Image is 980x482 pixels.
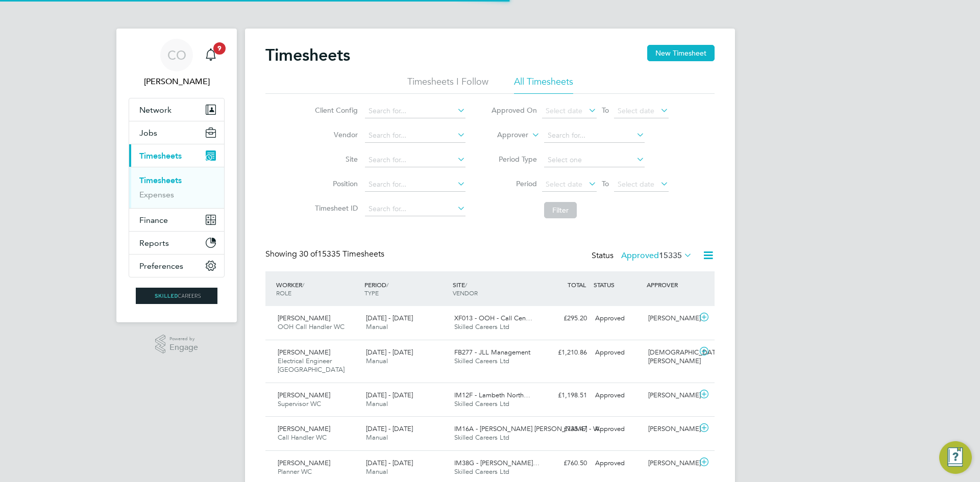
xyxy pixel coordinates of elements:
span: [PERSON_NAME] [278,459,330,467]
span: Select date [618,180,654,189]
span: / [386,281,388,289]
input: Search for... [365,177,465,192]
label: Vendor [312,130,358,139]
div: £1,210.86 [538,344,591,361]
span: [PERSON_NAME] [278,314,330,322]
span: CO [167,48,186,62]
div: Approved [591,310,644,327]
span: XF013 - OOH - Call Cen… [454,314,532,322]
div: Approved [591,455,644,472]
label: Site [312,155,358,164]
div: [PERSON_NAME] [644,455,697,472]
span: Skilled Careers Ltd [454,322,509,331]
button: Network [129,98,224,121]
div: Approved [591,387,644,404]
button: Timesheets [129,144,224,167]
input: Select one [544,153,645,167]
span: FB277 - JLL Management [454,348,530,357]
button: Preferences [129,255,224,277]
span: Manual [366,322,388,331]
span: Planner WC [278,467,312,476]
button: Jobs [129,121,224,144]
div: Showing [265,249,386,260]
span: Craig O'Donovan [129,75,225,88]
span: Powered by [169,335,198,343]
span: Skilled Careers Ltd [454,433,509,442]
span: VENDOR [453,289,478,297]
a: Go to home page [129,288,225,304]
span: [DATE] - [DATE] [366,424,413,433]
span: Network [139,105,171,115]
li: Timesheets I Follow [407,75,488,94]
span: Select date [618,106,654,115]
div: [PERSON_NAME] [644,310,697,327]
span: TYPE [364,289,379,297]
label: Approver [482,130,528,140]
a: 9 [201,39,221,71]
span: [DATE] - [DATE] [366,459,413,467]
a: CO[PERSON_NAME] [129,39,225,88]
div: APPROVER [644,275,697,294]
input: Search for... [365,153,465,167]
label: Position [312,179,358,188]
div: PERIOD [362,275,450,302]
span: Select date [546,180,582,189]
span: Manual [366,399,388,408]
span: Manual [366,357,388,365]
span: 30 of [299,249,317,259]
div: SITE [450,275,538,302]
button: Reports [129,232,224,254]
span: Call Handler WC [278,433,327,442]
div: [DEMOGRAPHIC_DATA][PERSON_NAME] [644,344,697,370]
span: 15335 Timesheets [299,249,384,259]
span: [DATE] - [DATE] [366,348,413,357]
div: Approved [591,421,644,438]
div: £1,198.51 [538,387,591,404]
div: Approved [591,344,644,361]
div: £735.47 [538,421,591,438]
span: Finance [139,215,168,225]
img: skilledcareers-logo-retina.png [136,288,217,304]
label: Timesheet ID [312,204,358,213]
span: TOTAL [568,281,586,289]
span: [PERSON_NAME] [278,391,330,399]
nav: Main navigation [116,29,237,322]
button: Engage Resource Center [939,441,972,474]
button: Filter [544,202,577,218]
span: 9 [213,42,226,55]
span: Electrical Engineer [GEOGRAPHIC_DATA] [278,357,345,374]
span: [PERSON_NAME] [278,348,330,357]
span: Skilled Careers Ltd [454,399,509,408]
div: Status [592,249,694,263]
span: Manual [366,467,388,476]
h2: Timesheets [265,45,350,65]
label: Approved On [491,106,537,115]
span: To [599,177,612,190]
span: IM16A - [PERSON_NAME] [PERSON_NAME] - W… [454,424,606,433]
span: [DATE] - [DATE] [366,314,413,322]
div: £760.50 [538,455,591,472]
span: Reports [139,238,169,248]
div: [PERSON_NAME] [644,421,697,438]
span: Supervisor WC [278,399,321,408]
div: STATUS [591,275,644,294]
button: New Timesheet [647,45,715,61]
div: [PERSON_NAME] [644,387,697,404]
span: To [599,104,612,117]
span: IM38G - [PERSON_NAME]… [454,459,540,467]
label: Period Type [491,155,537,164]
span: [PERSON_NAME] [278,424,330,433]
a: Powered byEngage [155,335,199,354]
div: £295.20 [538,310,591,327]
a: Expenses [139,190,174,199]
label: Client Config [312,106,358,115]
a: Timesheets [139,175,182,185]
span: OOH Call Handler WC [278,322,345,331]
span: / [465,281,467,289]
li: All Timesheets [514,75,573,94]
input: Search for... [544,129,645,143]
span: IM12F - Lambeth North… [454,391,530,399]
span: Manual [366,433,388,442]
span: Skilled Careers Ltd [454,357,509,365]
span: Timesheets [139,151,182,161]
